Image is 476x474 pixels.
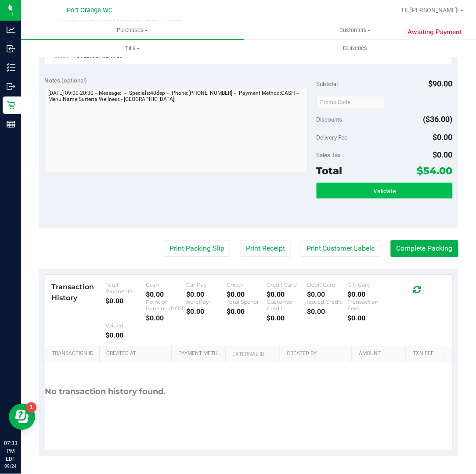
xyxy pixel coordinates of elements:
div: $0.00 [348,291,388,299]
span: Subtotal [317,81,338,88]
a: Created By [287,351,349,358]
span: $0.00 [433,151,453,160]
div: Credit Card [267,282,307,288]
p: 09/24 [4,463,17,470]
div: Issued Credit [307,299,348,305]
inline-svg: Inbound [7,44,15,53]
span: Deliveries [332,44,379,52]
div: Debit Card [307,282,348,288]
p: 07:33 PM EDT [4,440,17,463]
div: Transaction Fees [348,299,388,312]
a: Transaction ID [52,351,96,358]
div: $0.00 [307,308,348,316]
a: Txn Fee [413,351,439,358]
div: $0.00 [227,308,267,316]
div: $0.00 [146,291,186,299]
span: Tills [22,44,244,52]
span: Discounts [317,112,343,128]
span: ($36.00) [423,115,453,124]
div: $0.00 [227,291,267,299]
div: Point of Banking (POB) [146,299,186,312]
div: Voided [105,323,146,329]
div: $0.00 [267,291,307,299]
span: Total [317,165,343,177]
div: $0.00 [186,291,227,299]
div: $0.00 [307,291,348,299]
span: Batch: [55,53,70,59]
div: $0.00 [146,314,186,323]
span: $54.00 [417,165,453,177]
a: Payment Method [179,351,223,358]
div: Check [227,282,267,288]
span: Validate [373,188,396,195]
inline-svg: Inventory [7,63,15,72]
span: W-JUL25DDA02-0723 [71,53,123,59]
button: Print Receipt [240,241,291,257]
inline-svg: Reports [7,120,15,129]
span: Notes (optional) [45,77,87,84]
div: $0.00 [105,297,146,305]
div: $0.00 [348,314,388,323]
div: $0.00 [105,331,146,340]
span: $90.00 [429,79,453,89]
div: Total Spendr [227,299,267,305]
iframe: Resource center unread badge [26,402,36,413]
a: Tills [21,39,244,57]
div: Cash [146,282,186,288]
a: Customers [244,21,467,39]
div: $0.00 [267,314,307,323]
inline-svg: Retail [7,101,15,110]
span: $0.00 [433,133,453,142]
span: Delivery Fee [317,134,348,141]
a: Created At [106,351,168,358]
button: Complete Packing [391,241,458,257]
a: Deliveries [244,39,467,57]
span: Sales Tax [317,152,341,159]
div: CanPay [186,282,227,288]
iframe: Resource center [9,404,35,430]
div: AeroPay [186,299,227,305]
inline-svg: Analytics [7,25,15,34]
div: Customer Credit [267,299,307,312]
th: External ID [225,347,279,363]
button: Print Packing Slip [164,241,230,257]
button: Print Customer Labels [301,241,381,257]
a: Purchases [21,21,244,39]
div: Total Payments [105,282,146,295]
span: Customers [245,26,467,34]
inline-svg: Outbound [7,82,15,91]
div: $0.00 [186,308,227,316]
input: Promo Code [317,96,385,109]
div: Gift Card [348,282,388,288]
a: Amount [359,351,403,358]
div: No transaction history found. [45,363,166,422]
span: Hi, [PERSON_NAME]! [402,7,459,14]
span: Port Orange WC [67,7,112,14]
span: Purchases [21,26,244,34]
button: Validate [317,183,453,199]
span: Awaiting Payment [407,27,462,37]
